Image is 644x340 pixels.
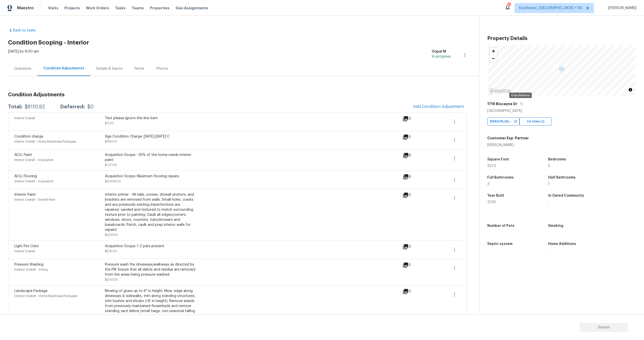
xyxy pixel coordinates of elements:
[403,192,427,198] div: 0
[519,6,582,11] span: Southwest, [GEOGRAPHIC_DATA] + 60
[14,268,48,271] span: Exterior Overall - Siding
[14,140,76,143] span: Interior Overall - Home Readiness Packages
[487,158,509,161] h5: Square Foot
[548,231,549,234] span: -
[403,244,427,250] div: 0
[14,117,35,120] span: Interior Overall
[548,164,550,168] span: 5
[403,134,427,140] div: 0
[14,289,48,293] span: Landscape Package
[548,158,566,161] h5: Bedrooms
[541,120,545,123] img: Open In New Icon
[487,182,489,186] span: 3
[105,250,117,253] span: $575.00
[487,249,489,252] span: -
[14,263,44,266] span: Pressure Washing
[48,6,58,11] span: Visits
[60,104,85,109] div: Deferred:
[8,49,39,61] div: [DATE] by 9:00 am
[548,194,584,197] h5: In Gated Community
[135,66,144,71] div: Notes
[14,175,37,178] span: ACQ: Flooring
[105,278,118,281] span: $200.00
[14,250,35,253] span: Interior Overall
[156,66,168,71] div: Photos
[17,6,34,11] span: Maestro
[432,49,451,54] div: Gopal M
[87,104,94,109] div: $0
[105,244,195,249] div: Acquisition Scope: 1-2 pets present
[403,262,427,268] div: 0
[548,224,563,228] h5: Smoking
[487,45,636,95] canvas: Map
[629,87,632,93] span: Toggle attribution
[64,6,80,11] span: Projects
[413,104,464,109] span: Add Condition Adjustment
[150,6,170,11] span: Properties
[487,224,514,228] h5: Number of Pets
[487,231,489,234] span: -
[8,92,467,97] h3: Condition Adjustments
[490,48,497,55] button: Zoom in
[14,153,32,157] span: ACQ: Paint
[487,143,529,148] div: [PERSON_NAME]
[403,152,427,158] div: 9
[490,119,515,124] span: [PERSON_NAME] Video
[487,136,529,141] h5: Customer Exp. Partner
[105,152,195,162] div: Acquisition Scope: ~25% of the home needs interior paint
[14,198,55,201] span: Interior Overall - Overall Paint
[86,6,109,11] span: Work Orders
[8,104,22,109] div: Total:
[105,122,114,125] span: $0.00
[105,134,195,139] div: Age Condition Charge: [DATE]-[DATE] C
[527,119,543,124] span: EA Video
[548,176,576,179] h5: Half Bathrooms
[410,101,467,112] button: Add Condition Adjustment
[43,66,84,71] div: Condition Adjustments
[14,193,36,196] span: Interior Paint
[403,174,427,180] div: 9
[487,200,496,204] span: 2016
[487,242,512,246] h5: Septic system
[105,192,195,232] div: Interior primer - All nails, screws, drywall anchors, and brackets are removed from walls. Small ...
[25,104,45,109] div: $8110.92
[489,88,511,94] a: Mapbox homepage
[8,40,479,45] h2: Condition Scoping - Interior
[507,3,511,8] div: 709
[432,55,451,58] span: In-progress
[487,164,496,168] span: 3272
[606,6,636,11] span: [PERSON_NAME]
[14,294,77,297] span: Exterior Overall - Home Readiness Packages
[14,244,39,248] span: Light Pet Odor
[105,140,117,143] span: $750.00
[176,6,208,11] span: Geo Assignments
[14,66,31,71] div: Questions
[559,66,564,74] div: Map marker
[105,180,121,183] span: $4,908.00
[487,194,504,197] h5: Year Built
[627,87,633,93] button: Toggle attribution
[514,120,517,123] img: Open In New Icon
[487,176,514,179] h5: Full Bathrooms
[105,174,195,179] div: Acquisition Scope: Maximum flooring repairs
[14,158,54,161] span: Interior Overall - Acquisition
[105,116,195,121] div: Test please ignore this line item
[14,180,54,183] span: Interior Overall - Acquisition
[490,55,497,62] button: Zoom out
[105,288,195,324] div: Mowing of grass up to 6" in height. Mow, edge along driveways & sidewalks, trim along standing st...
[487,108,636,113] div: [GEOGRAPHIC_DATA]
[8,28,56,33] a: Back to tasks
[548,249,549,252] span: -
[490,55,497,62] span: Zoom out
[519,117,552,125] div: EA Video
[487,117,519,125] div: [PERSON_NAME] Video
[96,66,123,71] div: Details & Inputs
[403,116,427,122] div: 0
[105,233,118,236] span: $200.00
[132,6,144,11] span: Teams
[548,242,576,246] h5: Home Additions
[105,262,195,277] div: Pressure wash the driveways/walkways as directed by the PM. Ensure that all debris and residue ar...
[105,163,117,166] span: $1,177.92
[548,200,549,204] span: -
